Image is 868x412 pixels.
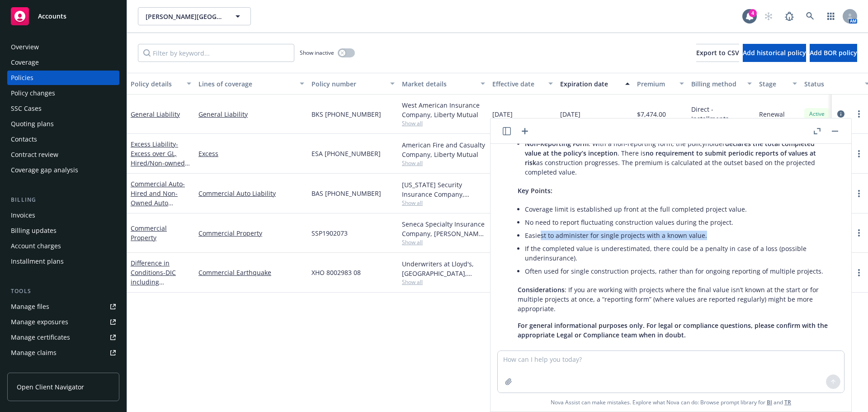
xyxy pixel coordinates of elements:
a: more [854,188,864,199]
div: West American Insurance Company, Liberty Mutual [402,100,485,119]
span: Direct - Installments [691,104,752,123]
div: [US_STATE] Security Insurance Company, Liberty Mutual [402,180,485,199]
div: Effective date [492,79,543,89]
div: Manage exposures [11,315,68,329]
p: : With a non-reporting form, the policyholder . There is as construction progresses. The premium ... [525,139,831,177]
div: Underwriters at Lloyd's, [GEOGRAPHIC_DATA], [PERSON_NAME] of [GEOGRAPHIC_DATA], Brown & Riding In... [402,259,485,278]
span: Non-Reporting Form [525,139,589,148]
span: Active [808,110,826,118]
a: Accounts [7,4,119,29]
button: Export to CSV [696,44,739,62]
a: Search [801,7,819,25]
div: Tools [7,287,119,296]
a: Contacts [7,132,119,147]
span: Add BOR policy [810,48,857,57]
div: Contacts [11,132,37,147]
a: Commercial Property [198,228,304,238]
a: Overview [7,40,119,54]
a: TR [784,398,791,406]
span: ESA [PHONE_NUMBER] [311,149,381,158]
div: Contract review [11,147,58,162]
div: Overview [11,40,39,54]
a: Commercial Property [131,224,167,242]
a: Commercial Auto [131,180,185,217]
a: Invoices [7,208,119,223]
button: Premium [633,73,688,95]
button: Add historical policy [743,44,806,62]
div: Billing [7,195,119,204]
a: more [854,267,864,278]
a: Installment plans [7,254,119,269]
a: Manage certificates [7,330,119,345]
div: Stage [759,79,787,89]
button: Market details [398,73,489,95]
button: [PERSON_NAME][GEOGRAPHIC_DATA], LLC [138,7,251,25]
span: Show inactive [300,49,334,57]
span: BAS [PHONE_NUMBER] [311,189,381,198]
span: Open Client Navigator [17,382,84,392]
a: Account charges [7,239,119,253]
div: American Fire and Casualty Company, Liberty Mutual [402,140,485,159]
a: General Liability [198,109,304,119]
li: Often used for single construction projects, rather than for ongoing reporting of multiple projects. [525,265,831,278]
div: 4 [749,9,757,17]
button: Lines of coverage [195,73,308,95]
button: Stage [755,73,801,95]
a: Switch app [822,7,840,25]
a: Difference in Conditions [131,259,190,353]
div: Billing method [691,79,742,89]
li: No need to report fluctuating construction values during the project. [525,216,831,229]
div: Invoices [11,208,35,223]
div: Policy number [311,79,385,89]
div: Installment plans [11,254,64,269]
span: $7,474.00 [637,109,666,119]
div: Lines of coverage [198,79,294,89]
span: Show all [402,159,485,167]
input: Filter by keyword... [138,44,294,62]
a: circleInformation [835,109,846,119]
span: Renewal [759,109,785,119]
div: Manage BORs [11,361,53,375]
a: Commercial Earthquake [198,268,304,277]
button: Add BOR policy [810,44,857,62]
span: For general informational purposes only. For legal or compliance questions, please confirm with t... [518,321,828,339]
a: Coverage gap analysis [7,163,119,177]
div: Account charges [11,239,61,253]
a: Contract review [7,147,119,162]
a: Policy changes [7,86,119,100]
span: [PERSON_NAME][GEOGRAPHIC_DATA], LLC [146,12,224,21]
span: no requirement to submit periodic reports of values at risk [525,149,816,167]
span: SSP1902073 [311,228,348,238]
span: Accounts [38,13,66,20]
li: Coverage limit is established up front at the full completed project value. [525,203,831,216]
a: more [854,109,864,119]
div: SSC Cases [11,101,42,116]
div: Coverage [11,55,39,70]
span: XHO 8002983 08 [311,268,361,277]
div: Seneca Specialty Insurance Company, [PERSON_NAME] & [PERSON_NAME] Specialty Insurance Services, L... [402,219,485,238]
p: : If you are working with projects where the final value isn’t known at the start or for multiple... [518,285,831,313]
a: Excess Liability [131,140,188,177]
a: Commercial Auto Liability [198,189,304,198]
div: Coverage gap analysis [11,163,78,177]
a: Manage files [7,299,119,314]
div: Manage certificates [11,330,70,345]
span: Add historical policy [743,48,806,57]
button: Policy number [308,73,398,95]
span: Nova Assist can make mistakes. Explore what Nova can do: Browse prompt library for and [551,393,791,412]
div: Status [804,79,859,89]
div: Policies [11,71,33,85]
a: General Liability [131,110,180,118]
li: Easiest to administer for single projects with a known value. [525,229,831,242]
a: Manage claims [7,346,119,360]
span: Show all [402,278,485,286]
a: BI [767,398,772,406]
span: Key Points: [518,186,552,195]
span: Considerations [518,285,565,294]
span: Show all [402,199,485,207]
a: Excess [198,149,304,158]
a: Report a Bug [780,7,798,25]
a: Manage exposures [7,315,119,329]
a: Start snowing [759,7,778,25]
